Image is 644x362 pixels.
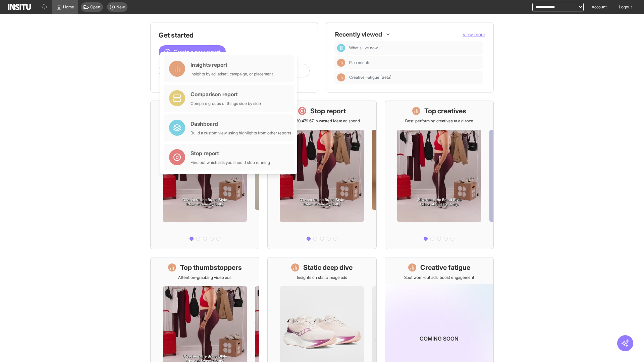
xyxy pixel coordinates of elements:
[159,45,226,59] button: Create a new report
[191,160,270,165] div: Find out which ads you should stop running
[337,59,345,67] div: Insights
[424,106,466,116] h1: Top creatives
[191,71,273,77] div: Insights by ad, adset, campaign, or placement
[337,44,345,52] div: Dashboard
[349,75,480,80] span: Creative Fatigue [Beta]
[310,106,346,116] h1: Stop report
[385,101,494,249] a: Top creativesBest-performing creatives at a glance
[63,4,74,10] span: Home
[8,4,31,10] img: Logo
[349,75,391,80] span: Creative Fatigue [Beta]
[337,73,345,81] div: Insights
[349,60,370,65] span: Placements
[178,275,231,280] p: Attention-grabbing video ads
[180,263,242,272] h1: Top thumbstoppers
[191,120,291,128] div: Dashboard
[191,130,291,136] div: Build a custom view using highlights from other reports
[284,118,360,124] p: Save £30,479.67 in wasted Meta ad spend
[159,31,310,40] h1: Get started
[191,101,261,106] div: Compare groups of things side by side
[463,31,485,38] button: View more
[349,45,480,51] span: What's live now
[90,4,100,10] span: Open
[349,60,480,65] span: Placements
[349,45,378,51] span: What's live now
[463,32,485,37] span: View more
[191,90,261,98] div: Comparison report
[173,48,220,56] span: Create a new report
[405,118,473,124] p: Best-performing creatives at a glance
[297,275,347,280] p: Insights on static image ads
[150,101,259,249] a: What's live nowSee all active ads instantly
[116,4,125,10] span: New
[191,61,273,69] div: Insights report
[191,149,270,157] div: Stop report
[303,263,353,272] h1: Static deep dive
[267,101,376,249] a: Stop reportSave £30,479.67 in wasted Meta ad spend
